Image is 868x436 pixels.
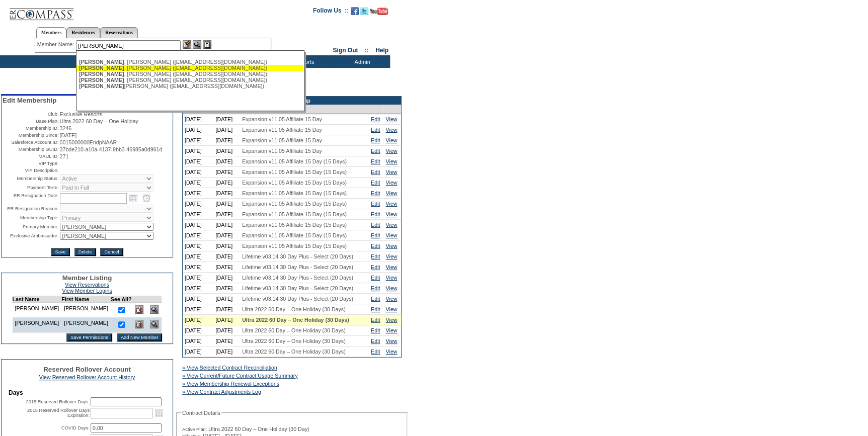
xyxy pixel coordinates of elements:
[213,167,240,178] td: [DATE]
[79,65,124,71] span: [PERSON_NAME]
[242,285,353,291] span: Lifetime v03.14 30 Day Plus - Select (20 Days)
[213,241,240,251] td: [DATE]
[242,127,322,133] span: Expansion v11.05 Affiliate 15 Day
[79,59,300,65] div: , [PERSON_NAME] ([EMAIL_ADDRESS][DOMAIN_NAME])
[385,275,397,281] a: View
[385,137,397,143] a: View
[385,232,397,238] a: View
[51,248,69,256] input: Save
[242,148,322,154] span: Expansion v11.05 Affiliate 15 Day
[365,47,369,54] span: ::
[385,180,397,186] a: View
[213,199,240,209] td: [DATE]
[371,253,380,259] a: Edit
[79,83,300,89] div: [PERSON_NAME] ([EMAIL_ADDRESS][DOMAIN_NAME])
[182,426,207,432] span: Active Plan:
[371,348,380,355] a: Edit
[242,264,353,270] span: Lifetime v03.14 30 Day Plus - Select (20 Days)
[371,180,380,186] a: Edit
[183,315,213,325] td: [DATE]
[100,248,123,256] input: Cancel
[183,135,213,146] td: [DATE]
[100,27,138,38] a: Reservations
[351,7,359,15] img: Become our fan on Facebook
[3,193,59,204] td: ER Resignation Date:
[183,262,213,273] td: [DATE]
[183,241,213,251] td: [DATE]
[150,320,159,328] img: View Dashboard
[242,158,347,164] span: Expansion v11.05 Affiliate 15 Day (15 Days)
[3,146,59,152] td: Membership GUID:
[79,65,300,71] div: , [PERSON_NAME] ([EMAIL_ADDRESS][DOMAIN_NAME])
[371,327,380,333] a: Edit
[385,116,397,122] a: View
[213,273,240,283] td: [DATE]
[385,190,397,196] a: View
[183,283,213,294] td: [DATE]
[385,201,397,207] a: View
[333,47,358,54] a: Sign Out
[371,275,380,281] a: Edit
[183,304,213,315] td: [DATE]
[74,248,96,256] input: Delete
[79,77,300,83] div: , [PERSON_NAME] ([EMAIL_ADDRESS][DOMAIN_NAME])
[61,425,90,430] label: COVID Days:
[213,304,240,315] td: [DATE]
[183,156,213,167] td: [DATE]
[36,27,67,38] a: Members
[26,399,90,404] label: 2015 Reserved Rollover Days:
[371,211,380,217] a: Edit
[183,230,213,241] td: [DATE]
[385,169,397,175] a: View
[3,167,59,173] td: VIP Description:
[3,132,59,138] td: Membership Since:
[183,251,213,262] td: [DATE]
[65,282,109,288] a: View Reservations
[360,7,368,15] img: Follow us on Twitter
[213,146,240,156] td: [DATE]
[242,190,347,196] span: Expansion v11.05 Affiliate 15 Day (15 Days)
[385,306,397,312] a: View
[242,306,346,312] span: Ultra 2022 60 Day – One Holiday (30 Days)
[3,232,59,240] td: Exclusive Ambassador:
[208,426,309,432] span: Ultra 2022 60 Day – One Holiday (30 Day)
[385,243,397,249] a: View
[60,125,72,131] span: 3246
[39,374,135,380] a: View Reserved Rollover Account History
[141,193,152,204] a: Open the time view popup.
[371,264,380,270] a: Edit
[12,317,61,332] td: [PERSON_NAME]
[79,59,124,65] span: [PERSON_NAME]
[213,325,240,336] td: [DATE]
[3,139,59,145] td: Salesforce Account ID:
[242,211,347,217] span: Expansion v11.05 Affiliate 15 Day (15 Days)
[182,381,279,387] a: » View Membership Renewal Exceptions
[60,132,77,138] span: [DATE]
[385,317,397,323] a: View
[213,230,240,241] td: [DATE]
[3,205,59,213] td: ER Resignation Reason:
[385,127,397,133] a: View
[242,232,347,238] span: Expansion v11.05 Affiliate 15 Day (15 Days)
[371,232,380,238] a: Edit
[242,338,346,344] span: Ultra 2022 60 Day – One Holiday (30 Days)
[3,184,59,192] td: Payment Term:
[385,327,397,333] a: View
[242,169,347,175] span: Expansion v11.05 Affiliate 15 Day (15 Days)
[183,146,213,156] td: [DATE]
[61,317,111,332] td: [PERSON_NAME]
[27,408,90,418] label: 2015 Reserved Rollover Days Expiration:
[213,125,240,135] td: [DATE]
[242,116,322,122] span: Expansion v11.05 Affiliate 15 Day
[183,346,213,357] td: [DATE]
[213,262,240,273] td: [DATE]
[3,160,59,166] td: VIP Type:
[371,137,380,143] a: Edit
[60,139,117,145] span: 0015000000EndpNAAR
[371,201,380,207] a: Edit
[79,71,300,77] div: , [PERSON_NAME] ([EMAIL_ADDRESS][DOMAIN_NAME])
[371,127,380,133] a: Edit
[213,178,240,188] td: [DATE]
[370,10,388,16] a: Subscribe to our YouTube Channel
[242,296,353,302] span: Lifetime v03.14 30 Day Plus - Select (20 Days)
